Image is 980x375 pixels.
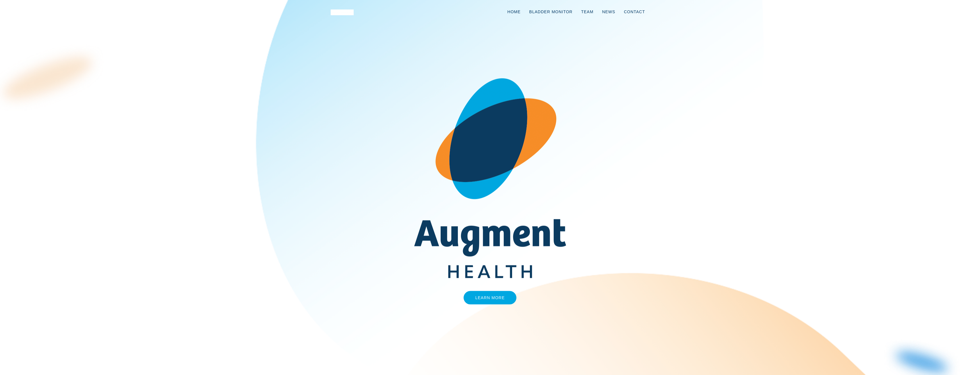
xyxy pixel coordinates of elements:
a: Bladder Monitor [525,2,577,21]
a: Home [503,2,525,21]
img: logo [331,9,354,15]
a: Learn More [464,291,517,304]
a: News [598,2,619,21]
img: AugmentHealth_FullColor_Transparent.png [410,78,570,278]
a: Contact [619,2,649,21]
a: Team [577,2,598,21]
